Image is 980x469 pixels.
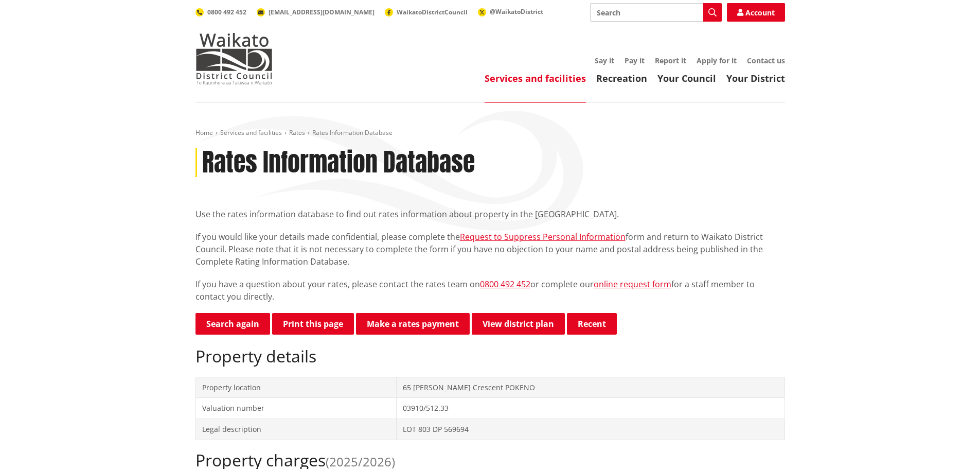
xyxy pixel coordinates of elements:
button: Recent [567,313,617,335]
a: 0800 492 452 [195,8,246,16]
a: Contact us [747,56,785,65]
p: Use the rates information database to find out rates information about property in the [GEOGRAPHI... [195,208,785,220]
h1: Rates Information Database [202,148,475,178]
a: View district plan [472,313,565,335]
a: 0800 492 452 [480,279,530,290]
a: WaikatoDistrictCouncil [385,8,468,16]
a: [EMAIL_ADDRESS][DOMAIN_NAME] [257,8,375,16]
a: Your Council [657,72,716,84]
a: Request to Suppress Personal Information [460,231,626,242]
span: Rates Information Database [312,128,393,137]
a: Make a rates payment [356,313,470,335]
nav: breadcrumb [195,129,785,137]
span: [EMAIL_ADDRESS][DOMAIN_NAME] [269,8,375,16]
a: Home [195,128,213,137]
span: 0800 492 452 [207,8,246,16]
a: Your District [726,72,785,84]
td: Property location [195,377,397,398]
input: Search input [590,3,722,22]
a: Say it [595,56,614,65]
a: Apply for it [697,56,737,65]
span: @WaikatoDistrict [490,7,543,16]
a: Rates [289,128,305,137]
a: Recreation [596,72,647,84]
a: Pay it [625,56,645,65]
a: Services and facilities [220,128,282,137]
h2: Property details [195,346,785,366]
a: Report it [655,56,686,65]
p: If you have a question about your rates, please contact the rates team on or complete our for a s... [195,278,785,303]
p: If you would like your details made confidential, please complete the form and return to Waikato ... [195,231,785,268]
button: Print this page [272,313,354,335]
td: Valuation number [195,398,397,419]
a: online request form [594,279,671,290]
a: Search again [195,313,270,335]
td: 65 [PERSON_NAME] Crescent POKENO [397,377,785,398]
a: @WaikatoDistrict [478,7,543,16]
td: 03910/512.33 [397,398,785,419]
a: Account [727,3,785,22]
td: LOT 803 DP 569694 [397,419,785,440]
span: WaikatoDistrictCouncil [397,8,468,16]
td: Legal description [195,419,397,440]
img: Waikato District Council - Te Kaunihera aa Takiwaa o Waikato [195,33,273,84]
a: Services and facilities [485,72,586,84]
